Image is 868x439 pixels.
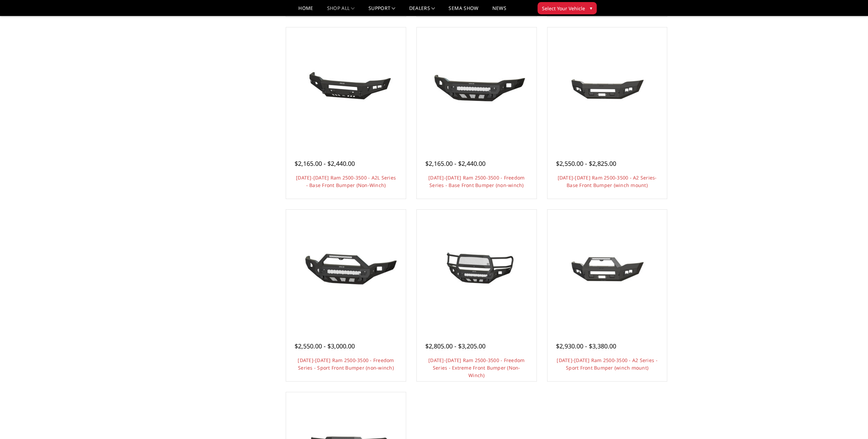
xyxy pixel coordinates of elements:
a: 2019-2025 Ram 2500-3500 - Freedom Series - Base Front Bumper (non-winch) 2019-2025 Ram 2500-3500 ... [418,29,535,145]
img: 2019-2025 Ram 2500-3500 - Freedom Series - Sport Front Bumper (non-winch) [291,244,401,295]
a: SEMA Show [449,6,478,16]
a: Home [298,6,313,16]
a: [DATE]-[DATE] Ram 2500-3500 - Freedom Series - Sport Front Bumper (non-winch) [298,357,394,371]
a: Dealers [409,6,435,16]
a: News [492,6,506,16]
a: [DATE]-[DATE] Ram 2500-3500 - A2 Series - Sport Front Bumper (winch mount) [557,357,657,371]
span: $2,165.00 - $2,440.00 [295,159,355,168]
img: 2019-2024 Ram 2500-3500 - A2L Series - Base Front Bumper (Non-Winch) [291,62,401,113]
a: 2019-2024 Ram 2500-3500 - A2L Series - Base Front Bumper (Non-Winch) [288,29,404,145]
span: ▾ [590,4,592,12]
span: $2,805.00 - $3,205.00 [425,342,485,350]
span: $2,930.00 - $3,380.00 [556,342,616,350]
span: $2,165.00 - $2,440.00 [425,159,485,168]
a: [DATE]-[DATE] Ram 2500-3500 - A2 Series- Base Front Bumper (winch mount) [557,174,657,188]
span: Select Your Vehicle [542,5,585,12]
a: [DATE]-[DATE] Ram 2500-3500 - A2L Series - Base Front Bumper (Non-Winch) [296,174,396,188]
a: [DATE]-[DATE] Ram 2500-3500 - Freedom Series - Base Front Bumper (non-winch) [428,174,524,188]
a: 2019-2025 Ram 2500-3500 - Freedom Series - Extreme Front Bumper (Non-Winch) 2019-2025 Ram 2500-35... [418,211,535,328]
img: 2019-2025 Ram 2500-3500 - Freedom Series - Base Front Bumper (non-winch) [422,62,531,113]
a: [DATE]-[DATE] Ram 2500-3500 - Freedom Series - Extreme Front Bumper (Non-Winch) [428,357,524,378]
a: shop all [327,6,355,16]
a: 2019-2025 Ram 2500-3500 - Freedom Series - Sport Front Bumper (non-winch) Multiple lighting options [288,211,404,328]
span: $2,550.00 - $3,000.00 [295,342,355,350]
img: 2019-2025 Ram 2500-3500 - A2 Series- Base Front Bumper (winch mount) [552,63,662,112]
a: 2019-2025 Ram 2500-3500 - A2 Series - Sport Front Bumper (winch mount) 2019-2025 Ram 2500-3500 - ... [549,211,665,328]
a: 2019-2025 Ram 2500-3500 - A2 Series- Base Front Bumper (winch mount) [549,29,665,145]
span: $2,550.00 - $2,825.00 [556,159,616,168]
button: Select Your Vehicle [537,2,597,14]
a: Support [368,6,396,16]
